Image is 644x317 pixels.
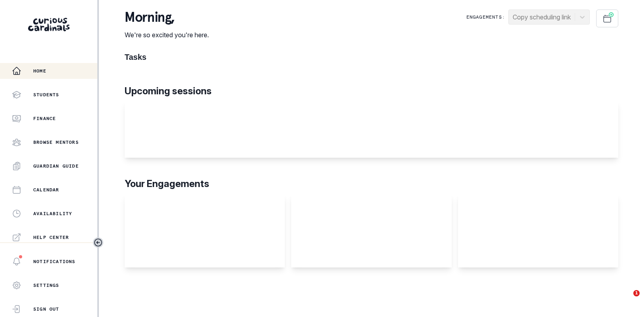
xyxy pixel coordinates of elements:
[33,210,72,217] p: Availability
[33,139,79,145] p: Browse Mentors
[125,52,618,62] h1: Tasks
[33,92,59,98] p: Students
[33,115,56,122] p: Finance
[125,10,209,25] p: morning ,
[33,258,76,265] p: Notifications
[33,282,59,288] p: Settings
[125,84,618,98] p: Upcoming sessions
[33,306,59,312] p: Sign Out
[33,234,69,241] p: Help Center
[125,30,209,40] p: We're so excited you're here.
[28,18,70,31] img: Curious Cardinals Logo
[33,163,79,169] p: Guardian Guide
[33,187,59,193] p: Calendar
[617,290,636,309] iframe: Intercom live chat
[33,68,46,74] p: Home
[466,14,505,20] p: Engagements:
[596,10,618,27] button: Schedule Sessions
[125,177,618,191] p: Your Engagements
[633,290,640,296] span: 1
[93,237,103,248] button: Toggle sidebar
